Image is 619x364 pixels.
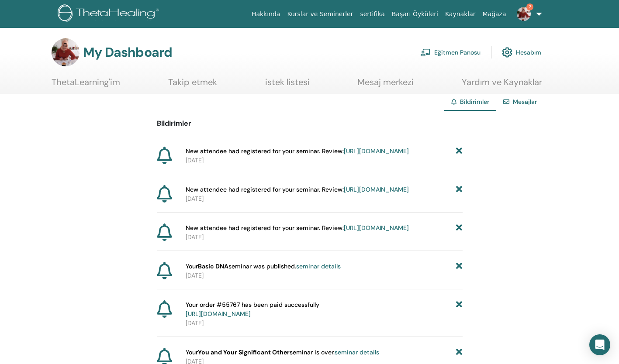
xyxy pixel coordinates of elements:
[186,300,319,319] span: Your order #55767 has been paid successfully
[52,77,120,94] a: ThetaLearning'im
[186,156,463,165] p: [DATE]
[248,6,284,22] a: Hakkında
[335,348,379,356] a: seminar details
[526,3,533,10] span: 2
[442,6,479,22] a: Kaynaklar
[356,6,388,22] a: sertifika
[186,147,409,156] span: New attendee had registered for your seminar. Review:
[186,348,379,357] span: Your seminar is over.
[186,262,341,271] span: Your seminar was published.
[517,7,531,21] img: default.jpg
[186,194,463,203] p: [DATE]
[52,38,80,66] img: default.jpg
[388,6,442,22] a: Başarı Öyküleri
[502,45,512,60] img: cog.svg
[420,43,481,62] a: Eğitmen Panosu
[462,77,542,94] a: Yardım ve Kaynaklar
[186,319,463,328] p: [DATE]
[284,6,356,22] a: Kurslar ve Seminerler
[186,271,463,280] p: [DATE]
[502,43,541,62] a: Hesabım
[186,185,409,194] span: New attendee had registered for your seminar. Review:
[460,98,489,106] span: Bildirimler
[157,118,463,129] p: Bildirimler
[344,147,409,155] a: [URL][DOMAIN_NAME]
[420,48,431,56] img: chalkboard-teacher.svg
[265,77,310,94] a: istek listesi
[479,6,509,22] a: Mağaza
[344,185,409,193] a: [URL][DOMAIN_NAME]
[357,77,414,94] a: Mesaj merkezi
[198,262,228,270] strong: Basic DNA
[186,223,409,233] span: New attendee had registered for your seminar. Review:
[186,310,251,318] a: [URL][DOMAIN_NAME]
[168,77,217,94] a: Takip etmek
[83,45,172,60] h3: My Dashboard
[58,4,162,24] img: logo.png
[186,233,463,242] p: [DATE]
[198,348,290,356] strong: You and Your Significant Other
[296,262,341,270] a: seminar details
[344,224,409,232] a: [URL][DOMAIN_NAME]
[589,334,610,355] div: Open Intercom Messenger
[513,98,537,106] a: Mesajlar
